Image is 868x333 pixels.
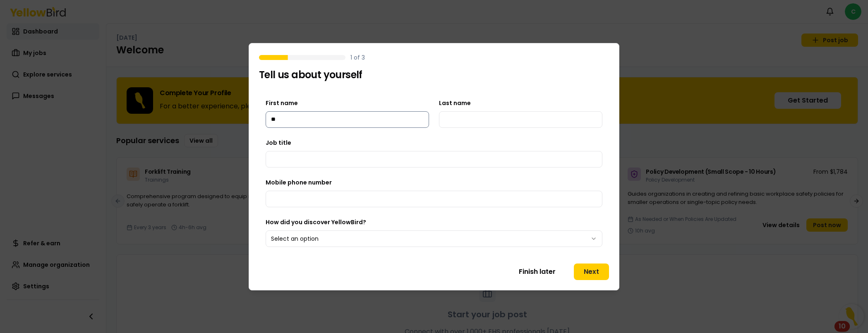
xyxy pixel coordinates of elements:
[259,68,609,81] h2: Tell us about yourself
[266,178,332,187] label: Mobile phone number
[514,264,561,280] button: Finish later
[439,99,471,107] label: Last name
[266,99,298,107] label: First name
[266,218,366,226] label: How did you discover YellowBird?
[574,264,609,280] button: Next
[350,53,365,62] p: 1 of 3
[266,139,291,147] label: Job title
